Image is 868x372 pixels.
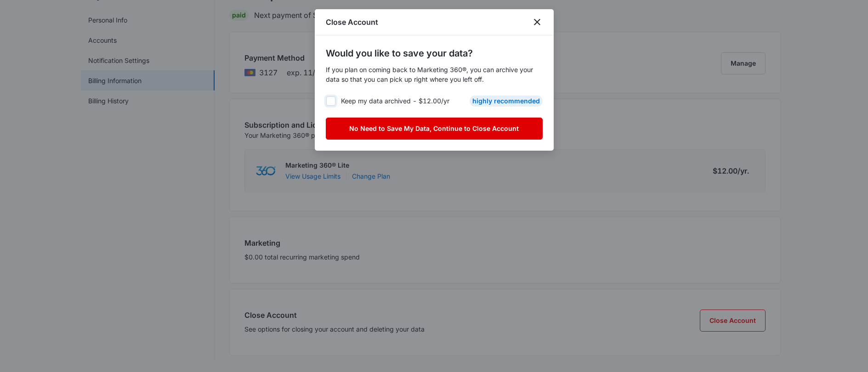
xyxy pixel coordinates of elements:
div: HIGHLY RECOMMENDED [470,96,543,107]
button: No Need to Save My Data, Continue to Close Account [326,118,543,140]
button: close [532,17,543,28]
h5: Would you like to save your data? [326,46,543,60]
label: Keep my data archived - $12.00/yr [326,96,449,106]
p: If you plan on coming back to Marketing 360®, you can archive your data so that you can pick up r... [326,65,543,84]
h1: Close Account [326,17,378,28]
